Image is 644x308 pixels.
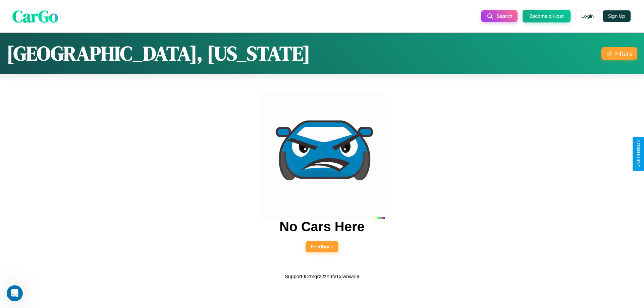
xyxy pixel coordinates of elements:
button: Filters [601,47,637,60]
p: Support ID: mgrz2zhnfv1xiwnw5l9 [285,272,360,281]
div: Filters [615,50,632,57]
div: Give Feedback [636,140,641,168]
button: Search [481,10,518,22]
button: Feedback [306,241,338,252]
button: Login [576,10,599,22]
button: Sign Up [603,10,631,22]
h1: [GEOGRAPHIC_DATA], [US_STATE] [7,40,310,67]
span: Search [497,13,512,19]
button: Become a Host [523,10,571,22]
span: CarGo [12,4,58,27]
h2: No Cars Here [279,219,364,234]
iframe: Intercom live chat [7,285,23,301]
img: car [259,93,385,219]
